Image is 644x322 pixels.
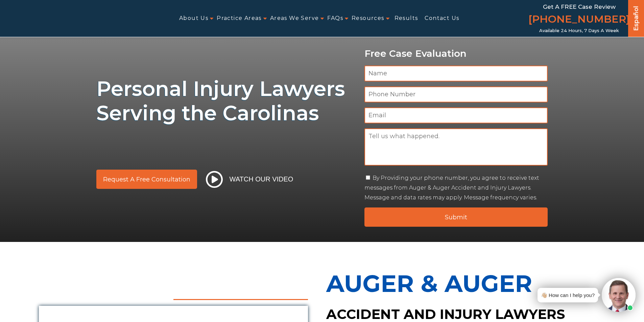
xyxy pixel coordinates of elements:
[364,107,548,123] input: Email
[364,175,539,201] label: By Providing your phone number, you agree to receive text messages from Auger & Auger Accident an...
[352,11,384,26] a: Resources
[364,86,548,102] input: Phone Number
[179,11,208,26] a: About Us
[103,176,190,182] span: Request a Free Consultation
[217,11,262,26] a: Practice Areas
[4,10,110,27] img: Auger & Auger Accident and Injury Lawyers Logo
[327,11,343,26] a: FAQs
[270,11,319,26] a: Areas We Serve
[602,278,636,312] img: Intaker widget Avatar
[541,291,595,300] div: 👋🏼 How can I help you?
[425,11,459,26] a: Contact Us
[539,28,619,33] span: Available 24 Hours, 7 Days a Week
[528,12,630,28] a: [PHONE_NUMBER]
[543,3,616,10] span: Get a FREE Case Review
[204,171,295,188] button: Watch Our Video
[96,129,294,154] img: sub text
[364,207,548,227] input: Submit
[364,66,548,81] input: Name
[326,262,605,305] p: Auger & Auger
[364,48,548,59] p: Free Case Evaluation
[96,77,356,125] h1: Personal Injury Lawyers Serving the Carolinas
[395,11,418,26] a: Results
[96,170,197,189] a: Request a Free Consultation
